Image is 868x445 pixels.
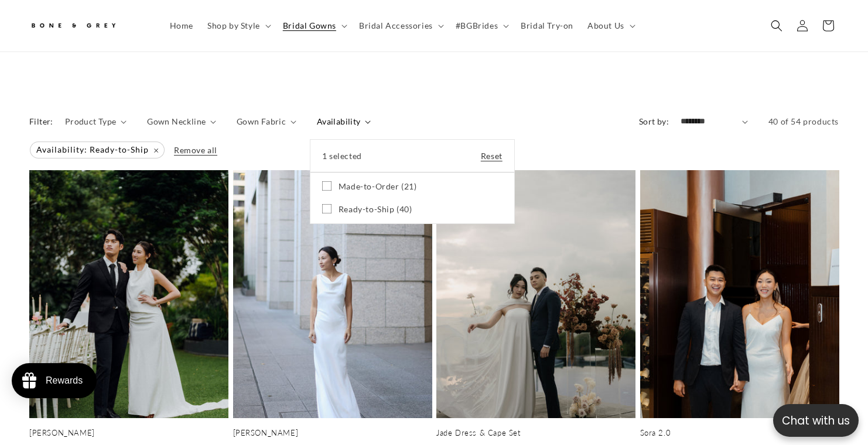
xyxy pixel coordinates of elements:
summary: #BGBrides [449,13,514,38]
summary: Availability (1 selected) [317,115,371,127]
span: Bridal Try-on [521,20,573,31]
summary: Search [764,13,790,39]
img: Bone and Grey Bridal [29,16,117,36]
div: Rewards [46,375,83,386]
summary: Bridal Gowns [276,13,352,38]
span: Ready-to-Ship (40) [339,204,412,215]
span: 1 selected [322,149,362,163]
a: Home [163,13,200,38]
span: Bridal Accessories [359,20,433,31]
a: Bone and Grey Bridal [25,12,151,40]
span: #BGBrides [456,20,498,31]
button: Open chatbox [773,404,859,437]
summary: Shop by Style [200,13,276,38]
p: Chat with us [773,412,859,429]
span: Made-to-Order (21) [339,181,417,192]
span: Home [170,20,193,31]
summary: About Us [580,13,640,38]
summary: Bridal Accessories [352,13,449,38]
a: Bridal Try-on [514,13,580,38]
span: Shop by Style [207,20,260,31]
span: About Us [587,20,624,31]
a: Reset [481,149,503,163]
span: Bridal Gowns [283,20,336,31]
